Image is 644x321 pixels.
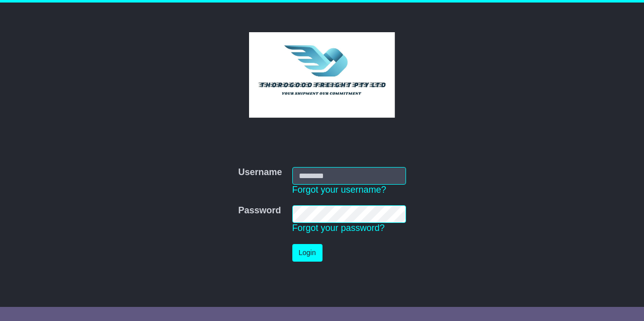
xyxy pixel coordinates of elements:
[292,185,386,195] a: Forgot your username?
[238,205,281,216] label: Password
[249,32,395,118] img: Thorogood Freight Pty Ltd
[238,167,282,178] label: Username
[292,244,323,262] button: Login
[292,223,385,233] a: Forgot your password?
